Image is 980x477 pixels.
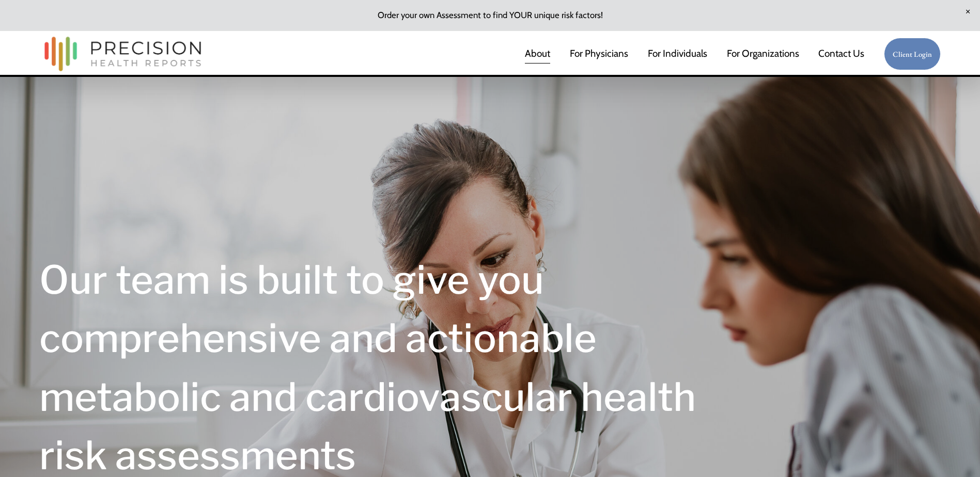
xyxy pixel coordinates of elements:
a: folder dropdown [727,43,799,65]
a: For Physicians [570,43,628,65]
a: For Individuals [648,43,707,65]
span: For Organizations [727,44,799,63]
img: Precision Health Reports [39,32,207,76]
a: Contact Us [818,43,864,65]
a: About [525,43,550,65]
a: Client Login [884,38,941,70]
